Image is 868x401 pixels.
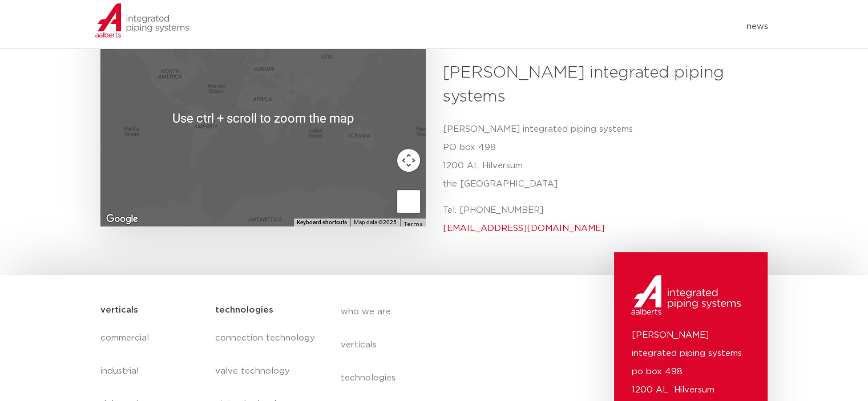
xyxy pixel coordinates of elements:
h5: verticals [100,301,138,319]
p: Tel. [PHONE_NUMBER] [443,201,760,238]
a: commercial [100,322,204,355]
img: Google [103,212,141,226]
a: industrial [100,355,204,388]
h5: technologies [215,301,273,319]
span: Map data ©2025 [354,219,397,225]
button: Keyboard shortcuts [297,218,347,226]
button: Drag Pegman onto the map to open Street View [397,190,420,213]
a: [EMAIL_ADDRESS][DOMAIN_NAME] [443,224,604,233]
a: who we are [341,295,550,329]
a: verticals [341,329,550,362]
p: [PERSON_NAME] integrated piping systems PO box 498 1200 AL Hilversum the [GEOGRAPHIC_DATA] [443,120,760,193]
button: Map camera controls [397,149,420,172]
a: connection technology [215,322,317,355]
a: technologies [341,362,550,395]
h3: [PERSON_NAME] integrated piping systems [443,61,760,109]
nav: Menu [250,18,768,36]
a: Open this area in Google Maps (opens a new window) [103,212,141,226]
a: valve technology [215,355,317,388]
a: news [746,18,768,36]
a: Terms [403,221,422,227]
